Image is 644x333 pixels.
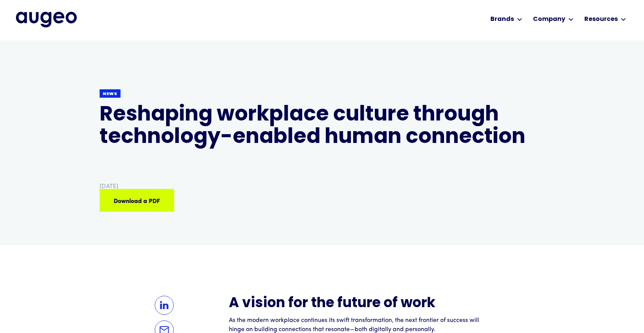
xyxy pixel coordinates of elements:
[533,15,565,24] div: Company
[229,296,487,312] h2: A vision for the future of work
[16,12,77,27] a: home
[490,15,514,24] div: Brands
[103,91,117,97] div: News
[584,15,618,24] div: Resources
[16,12,77,27] img: Augeo's full logo in midnight blue.
[100,182,118,191] div: [DATE]
[100,189,174,212] a: Download a PDF
[100,104,544,149] h1: Reshaping workplace culture through technology-enabled human connection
